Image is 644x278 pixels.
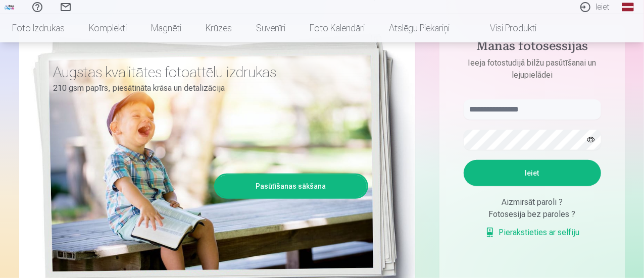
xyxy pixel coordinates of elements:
h3: Augstas kvalitātes fotoattēlu izdrukas [54,63,361,81]
a: Pasūtīšanas sākšana [216,175,367,197]
a: Visi produkti [462,14,549,42]
button: Ieiet [464,160,601,186]
p: Ieeja fotostudijā bilžu pasūtīšanai un lejupielādei [454,57,611,81]
a: Pierakstieties ar selfiju [485,227,580,239]
a: Krūzes [193,14,244,42]
p: 210 gsm papīrs, piesātināta krāsa un detalizācija [54,81,361,95]
h4: Manas fotosessijas [454,39,611,57]
a: Suvenīri [244,14,298,42]
a: Atslēgu piekariņi [377,14,462,42]
img: /fa1 [4,4,15,10]
a: Magnēti [139,14,193,42]
a: Komplekti [77,14,139,42]
div: Aizmirsāt paroli ? [464,196,601,208]
a: Foto kalendāri [298,14,377,42]
div: Fotosesija bez paroles ? [464,208,601,220]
